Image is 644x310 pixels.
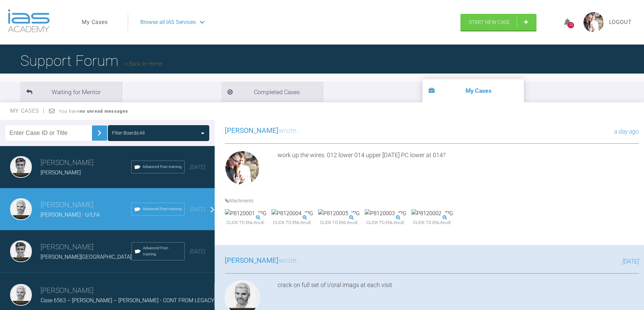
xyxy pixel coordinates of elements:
img: Grant McAree [225,150,260,186]
img: P8120002.JPG [411,209,453,218]
span: [PERSON_NAME] [225,256,279,264]
a: Start New Case [460,14,536,31]
li: Waiting for Mentor [20,82,122,102]
span: [DATE] [190,248,205,255]
img: logo-light.3e3ef733.png [8,9,50,32]
h3: [PERSON_NAME] [41,242,132,253]
img: P8120004.JPG [271,209,313,218]
strong: no unread messages [80,109,128,114]
span: Click to enlarge [318,218,360,228]
a: My Cases [82,18,108,27]
div: Filter Boards: All [112,129,145,137]
span: Click to enlarge [411,218,453,228]
input: Enter Case ID or Title [5,125,92,141]
span: Start New Case [469,19,510,25]
h3: wrote... [225,125,302,137]
span: [DATE] [190,206,205,213]
img: Ross Hobson [10,198,32,220]
span: [DATE] [190,164,205,170]
span: Browse all IAS Services [140,18,196,27]
span: Advanced Post-training [143,164,182,170]
span: Click to enlarge [271,218,313,228]
li: Completed Cases [221,82,323,102]
img: P8120001.JPG [225,209,266,218]
div: work up the wires. 012 lower 014 upper [DATE] PC lower at 014? [278,150,639,188]
span: Case 6563 – [PERSON_NAME] – [PERSON_NAME] - CONT FROM LEGACY [41,297,214,304]
span: Click to enlarge [365,218,406,228]
img: P8120005.JPG [318,209,360,218]
span: [PERSON_NAME] [41,169,81,176]
div: 23 [568,22,574,28]
h3: wrote... [225,255,302,266]
h3: [PERSON_NAME] [41,199,131,211]
span: [PERSON_NAME] - U/LFA [41,212,100,218]
span: [DATE] [622,258,639,265]
span: My Cases [10,108,45,114]
h1: Support Forum [20,49,162,73]
li: My Cases [423,79,524,102]
span: [PERSON_NAME][GEOGRAPHIC_DATA] [41,254,132,260]
h4: Attachments [225,197,639,204]
img: Asif Chatoo [10,241,32,262]
img: chevronRight.28bd32b0.svg [94,128,105,138]
span: Advanced Post-training [143,245,182,257]
h3: [PERSON_NAME] [41,285,214,297]
a: Logout [609,18,632,27]
img: Asif Chatoo [10,156,32,178]
img: Ross Hobson [10,284,32,306]
h3: [PERSON_NAME] [41,157,131,169]
span: Click to enlarge [225,218,266,228]
a: Back to Home [125,61,162,67]
img: P8120003.JPG [365,209,406,218]
span: You have [59,109,128,114]
span: a day ago [614,128,639,135]
span: [PERSON_NAME] [225,126,279,135]
img: profile.png [583,12,604,32]
span: Advanced Post-training [143,206,182,212]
